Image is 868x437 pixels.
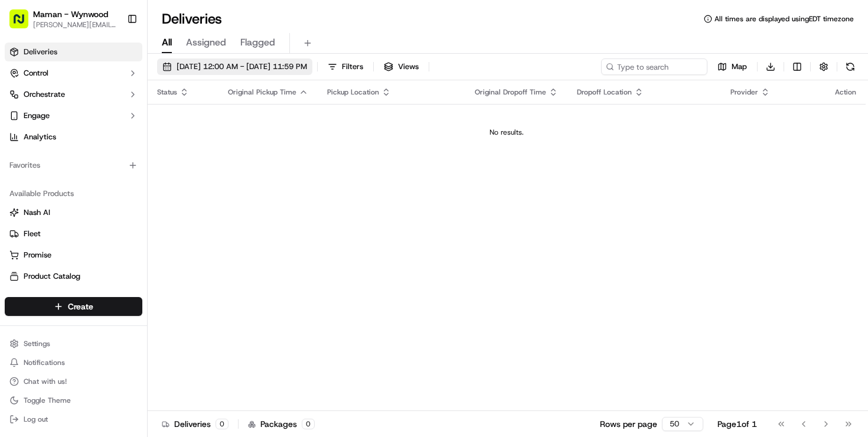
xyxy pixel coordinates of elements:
[24,271,80,282] span: Product Catalog
[5,184,142,203] div: Available Products
[842,58,859,75] button: Refresh
[5,373,142,390] button: Chat with us!
[83,292,143,302] a: Powered byPylon
[24,216,33,225] img: 1736555255976-a54dd68f-1ca7-489b-9aae-adbdc363a1c4
[24,377,67,386] span: Chat with us!
[106,215,130,224] span: [DATE]
[53,125,162,134] div: We're available if you need us!
[240,35,275,50] span: Flagged
[162,418,229,430] div: Deliveries
[12,154,79,163] div: Past conversations
[24,358,65,367] span: Notifications
[186,35,226,50] span: Assigned
[162,35,172,50] span: All
[183,151,215,165] button: See all
[37,183,97,193] span: Klarizel Pensader
[5,335,142,352] button: Settings
[5,5,122,33] button: Maman - Wynwood[PERSON_NAME][EMAIL_ADDRESS][DOMAIN_NAME]
[12,113,33,134] img: 1736555255976-a54dd68f-1ca7-489b-9aae-adbdc363a1c4
[53,113,194,125] div: Start new chat
[100,265,109,275] div: 💻
[118,293,143,302] span: Pylon
[24,132,56,142] span: Analytics
[25,113,46,134] img: 1724597045416-56b7ee45-8013-43a0-a6f9-03cb97ddad50
[5,43,142,61] a: Deliveries
[162,9,222,28] h1: Deliveries
[106,183,130,193] span: [DATE]
[12,47,215,66] p: Welcome 👋
[100,183,104,193] span: •
[24,184,33,193] img: 1736555255976-a54dd68f-1ca7-489b-9aae-adbdc363a1c4
[12,12,35,35] img: Nash
[732,61,747,72] span: Map
[5,106,142,125] button: Engage
[577,87,632,97] span: Dropoff Location
[9,250,138,260] a: Promise
[378,58,424,75] button: Views
[112,264,190,276] span: API Documentation
[5,297,142,316] button: Create
[5,128,142,146] a: Analytics
[12,265,21,275] div: 📗
[5,411,142,428] button: Log out
[835,87,856,97] div: Action
[24,264,90,276] span: Knowledge Base
[9,271,138,282] a: Product Catalog
[68,301,93,312] span: Create
[9,207,138,218] a: Nash AI
[5,354,142,371] button: Notifications
[100,215,104,224] span: •
[24,229,41,239] span: Fleet
[157,87,177,97] span: Status
[322,58,368,75] button: Filters
[5,85,142,104] button: Orchestrate
[31,76,213,89] input: Got a question? Start typing here...
[201,116,215,131] button: Start new chat
[5,392,142,409] button: Toggle Theme
[342,61,363,72] span: Filters
[24,250,51,260] span: Promise
[9,229,138,239] a: Fleet
[475,87,546,97] span: Original Dropoff Time
[228,87,296,97] span: Original Pickup Time
[327,87,379,97] span: Pickup Location
[12,172,31,191] img: Klarizel Pensader
[717,418,757,430] div: Page 1 of 1
[24,207,50,218] span: Nash AI
[601,58,707,75] input: Type to search
[714,14,854,24] span: All times are displayed using EDT timezone
[398,61,419,72] span: Views
[5,203,142,222] button: Nash AI
[7,259,95,281] a: 📗Knowledge Base
[5,246,142,265] button: Promise
[24,47,57,57] span: Deliveries
[24,110,50,121] span: Engage
[95,259,194,281] a: 💻API Documentation
[248,418,315,430] div: Packages
[24,89,65,100] span: Orchestrate
[5,156,142,175] div: Favorites
[177,61,307,72] span: [DATE] 12:00 AM - [DATE] 11:59 PM
[152,128,861,137] div: No results.
[24,415,48,424] span: Log out
[157,58,312,75] button: [DATE] 12:00 AM - [DATE] 11:59 PM
[5,64,142,83] button: Control
[216,419,229,429] div: 0
[712,58,752,75] button: Map
[33,8,108,20] button: Maman - Wynwood
[600,418,657,430] p: Rows per page
[24,396,71,405] span: Toggle Theme
[730,87,758,97] span: Provider
[12,204,31,223] img: Klarizel Pensader
[37,215,97,224] span: Klarizel Pensader
[5,224,142,243] button: Fleet
[5,267,142,286] button: Product Catalog
[24,68,48,79] span: Control
[33,20,118,30] button: [PERSON_NAME][EMAIL_ADDRESS][DOMAIN_NAME]
[24,339,50,348] span: Settings
[302,419,315,429] div: 0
